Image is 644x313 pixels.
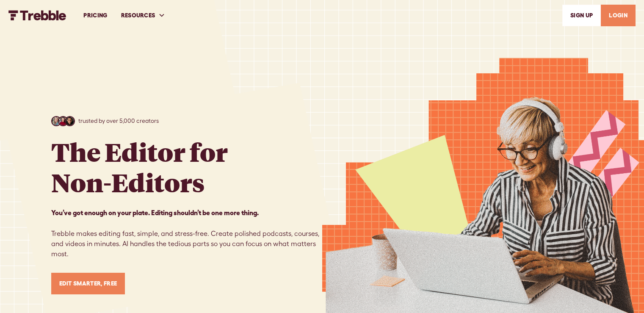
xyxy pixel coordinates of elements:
[78,116,159,125] p: trusted by over 5,000 creators
[562,5,601,26] a: SIGn UP
[8,10,66,20] img: Trebble FM Logo
[51,273,125,294] a: Edit Smarter, Free
[51,136,228,197] h1: The Editor for Non-Editors
[77,1,114,30] a: PRICING
[51,208,322,259] p: Trebble makes editing fast, simple, and stress-free. Create polished podcasts, courses, and video...
[121,11,155,20] div: RESOURCES
[601,5,636,26] a: LOGIN
[51,209,259,216] strong: You’ve got enough on your plate. Editing shouldn’t be one more thing. ‍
